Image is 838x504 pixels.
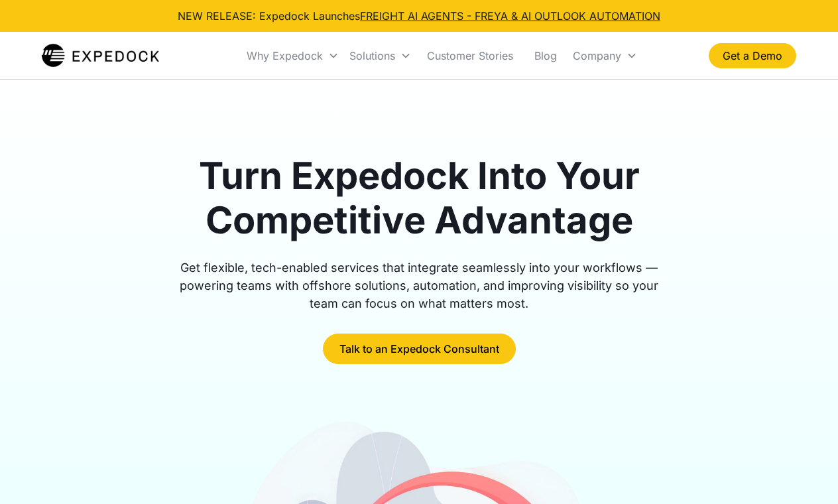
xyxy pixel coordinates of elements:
[344,33,416,78] div: Solutions
[349,49,395,62] div: Solutions
[416,33,524,78] a: Customer Stories
[178,8,660,24] div: NEW RELEASE: Expedock Launches
[573,49,621,62] div: Company
[360,9,660,23] a: FREIGHT AI AGENTS - FREYA & AI OUTLOOK AUTOMATION
[164,154,674,243] h1: Turn Expedock Into Your Competitive Advantage
[568,33,642,78] div: Company
[323,334,516,364] a: Talk to an Expedock Consultant
[42,42,159,69] a: home
[164,259,674,312] div: Get flexible, tech-enabled services that integrate seamlessly into your workflows — powering team...
[241,33,344,78] div: Why Expedock
[709,43,796,68] a: Get a Demo
[247,49,323,62] div: Why Expedock
[42,42,159,69] img: Expedock Logo
[772,440,838,504] iframe: Chat Widget
[524,33,568,78] a: Blog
